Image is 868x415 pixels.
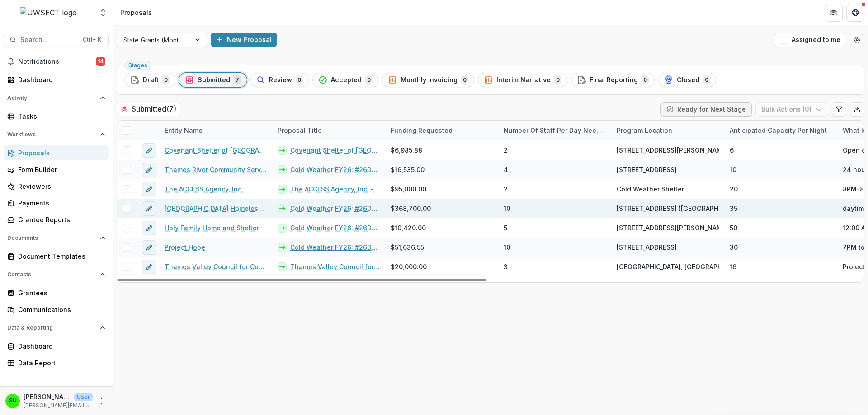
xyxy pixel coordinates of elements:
nav: breadcrumb [117,6,156,19]
span: $10,420.00 [391,223,426,233]
div: Ctrl + K [81,35,103,45]
span: Monthly Invoicing [401,76,458,84]
span: 10 [504,204,510,213]
span: Data & Reporting [7,325,96,331]
span: Contacts [7,271,96,278]
button: Open entity switcher [97,4,109,22]
div: Entity Name [159,126,208,135]
a: Form Builder [4,162,109,177]
span: Cold Weather Shelter [617,184,684,194]
button: Open Workflows [4,127,109,142]
span: [STREET_ADDRESS] [617,165,677,174]
button: Bulk Actions (0) [755,102,828,117]
a: Grantees [4,285,109,300]
a: [GEOGRAPHIC_DATA] Homeless Hospitality Center [165,204,267,213]
button: Draft0 [124,73,175,87]
span: 6 [730,145,734,155]
span: 0 [554,75,561,85]
a: Cold Weather FY26: #26DOHCAN000000DA [290,223,380,233]
span: 16 [730,262,736,271]
span: Notifications [18,58,96,65]
a: Cold Weather FY26: #26DOHCAN000000DA [290,204,380,213]
span: Submitted [198,76,230,84]
a: Thames Valley Council for Community Action - 2025 - Cold Weather 2025: #26DOHCAN000000DA [290,262,380,271]
a: Dashboard [4,72,109,87]
span: 0 [461,75,468,85]
span: 0 [365,75,373,85]
button: Open table manager [850,33,864,47]
button: Notifications14 [4,54,109,69]
span: Workflows [7,131,96,138]
a: Payments [4,196,109,210]
a: Tasks [4,109,109,124]
a: Grantee Reports [4,212,109,227]
div: Document Templates [18,252,102,261]
button: edit [142,143,156,158]
button: edit [142,201,156,216]
div: Dashboard [18,341,102,351]
span: $95,000.00 [391,184,426,194]
span: Review [269,76,292,84]
div: Dashboard [18,75,102,84]
span: 10 [504,242,510,252]
span: Closed [677,76,699,84]
div: Scott Umbel [9,398,17,404]
span: 50 [730,223,737,233]
div: Program Location [611,121,724,140]
button: Export table data [850,102,864,117]
a: Holy Family Home and Shelter [165,223,259,233]
button: Final Reporting0 [571,73,655,87]
div: Proposal Title [272,121,385,140]
a: The ACCESS Agency, Inc. [165,184,243,194]
span: 14 [96,57,105,66]
div: Entity Name [159,121,272,140]
button: Closed0 [658,73,716,87]
a: Communications [4,302,109,317]
div: Form Builder [18,165,102,174]
div: Number of staff per day needed when at full capacity [498,121,611,140]
span: [STREET_ADDRESS][PERSON_NAME] [617,223,728,233]
button: Monthly Invoicing0 [382,73,474,87]
div: Tasks [18,112,102,121]
span: $368,700.00 [391,204,431,213]
span: 35 [730,204,737,213]
span: 10 [730,165,736,174]
button: edit [142,240,156,255]
div: Funding Requested [385,126,458,135]
span: 4 [504,165,508,174]
span: Final Reporting [590,76,638,84]
div: Anticipated capacity per night [724,121,837,140]
div: Funding Requested [385,121,498,140]
a: Cold Weather FY26: #26DOHCAN000000DA [290,165,380,174]
a: Cold Weather FY26: #26DOHCAN000000DA [290,242,380,252]
a: Dashboard [4,339,109,354]
a: Covenant Shelter of [GEOGRAPHIC_DATA] - 2025 - Cold Weather 2025: #26DOHCAN000000DA [290,145,380,155]
span: 2 [504,145,508,155]
button: edit [142,163,156,177]
a: Thames River Community Service, Inc. [165,165,267,174]
span: 2 [504,184,508,194]
div: Proposals [18,148,102,158]
span: $51,636.55 [391,242,424,252]
button: edit [142,260,156,274]
span: Accepted [331,76,362,84]
div: Number of staff per day needed when at full capacity [498,126,611,135]
span: $16,535.00 [391,165,425,174]
span: 30 [730,242,738,252]
button: Submitted7 [179,73,247,87]
button: New Proposal [211,33,277,47]
div: Data Report [18,358,102,368]
button: Ready for Next Stage [660,102,752,117]
a: Thames Valley Council for Community Action [165,262,267,271]
span: Interim Narrative [496,76,551,84]
span: [STREET_ADDRESS] [617,242,677,252]
span: Draft [143,76,159,84]
span: Search... [20,36,77,44]
div: Proposal Title [272,126,327,135]
a: Covenant Shelter of [GEOGRAPHIC_DATA] [165,145,267,155]
button: Edit table settings [832,102,846,117]
span: 7 [234,75,241,85]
